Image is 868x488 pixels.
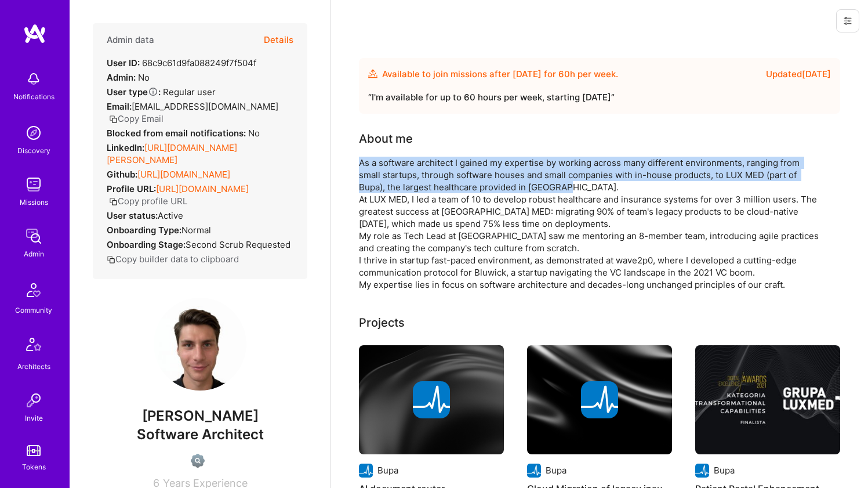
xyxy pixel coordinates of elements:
[107,86,161,97] strong: User type :
[181,225,211,236] span: normal
[186,239,290,250] span: Second Scrub Requested
[137,426,264,443] span: Software Architect
[107,57,140,68] strong: User ID:
[24,248,44,260] div: Admin
[17,360,50,373] div: Architects
[527,345,672,454] img: cover
[107,127,260,139] div: No
[22,461,46,473] div: Tokens
[109,113,164,125] button: Copy Email
[368,69,377,78] img: Availability
[107,71,150,84] div: No
[107,128,248,139] strong: Blocked from email notifications:
[413,381,450,418] img: Company logo
[359,314,405,331] div: Projects
[695,464,709,478] img: Company logo
[581,381,618,418] img: Company logo
[558,68,570,79] span: 60
[13,91,55,103] div: Notifications
[148,86,158,97] i: Help
[20,332,48,360] img: Architects
[107,57,256,69] div: 68c9c61d9fa088249f7f504f
[22,121,45,144] img: discovery
[107,255,115,264] i: icon Copy
[132,101,278,112] span: [EMAIL_ADDRESS][DOMAIN_NAME]
[107,142,237,165] a: [URL][DOMAIN_NAME][PERSON_NAME]
[27,445,41,456] img: tokens
[20,196,48,208] div: Missions
[527,464,541,478] img: Company logo
[25,412,43,424] div: Invite
[154,298,246,391] img: User Avatar
[382,67,618,81] div: Available to join missions after [DATE] for h per week .
[359,157,823,291] div: As a software architect I gained my expertise by working across many different environments, rang...
[359,345,504,454] img: cover
[93,407,307,425] span: [PERSON_NAME]
[107,101,132,112] strong: Email:
[23,23,46,44] img: logo
[158,210,183,221] span: Active
[137,169,230,180] a: [URL][DOMAIN_NAME]
[17,144,50,157] div: Discovery
[377,464,398,476] div: Bupa
[359,464,373,478] img: Company logo
[714,464,735,476] div: Bupa
[107,253,239,265] button: Copy builder data to clipboard
[107,72,136,83] strong: Admin:
[359,130,413,147] div: About me
[109,195,187,207] button: Copy profile URL
[15,304,52,316] div: Community
[107,169,137,180] strong: Github:
[22,67,45,91] img: bell
[766,67,831,81] div: Updated [DATE]
[107,86,216,98] div: Regular user
[22,389,45,412] img: Invite
[107,183,156,194] strong: Profile URL:
[22,173,45,196] img: teamwork
[264,23,293,57] button: Details
[191,454,205,468] img: Not Scrubbed
[107,35,154,45] h4: Admin data
[156,183,249,194] a: [URL][DOMAIN_NAME]
[695,345,840,454] img: Patient Portal Enhancement
[20,276,48,304] img: Community
[22,225,45,248] img: admin teamwork
[107,210,158,221] strong: User status:
[368,91,831,104] div: “ I'm available for up to 60 hours per week, starting [DATE] ”
[546,464,566,476] div: Bupa
[107,142,144,153] strong: LinkedIn:
[107,239,186,250] strong: Onboarding Stage:
[107,225,181,236] strong: Onboarding Type:
[109,115,118,124] i: icon Copy
[109,197,118,206] i: icon Copy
